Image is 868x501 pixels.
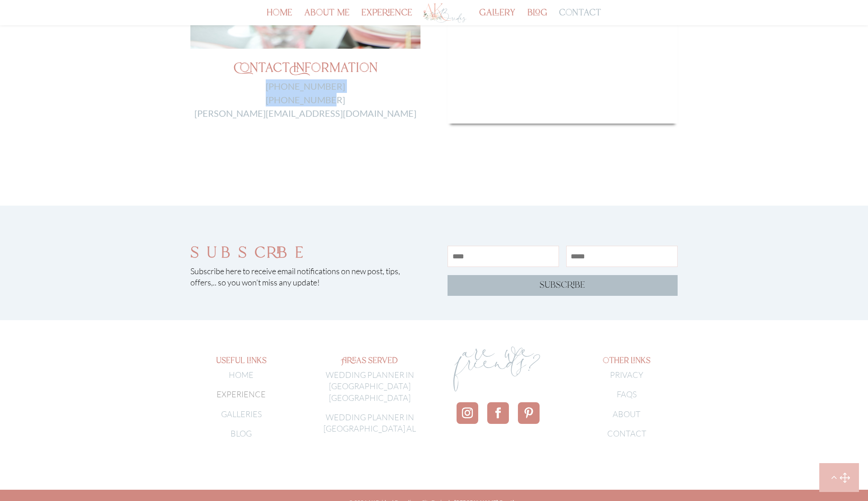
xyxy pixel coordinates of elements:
[190,357,292,369] h4: useful links
[448,275,678,296] a: subscribe
[527,10,547,25] a: blog
[266,81,345,92] a: [PHONE_NUMBER]
[613,409,641,419] a: ABOUT
[190,246,420,266] h2: subscribe
[323,412,416,433] a: WEDDING PLANNER IN [GEOGRAPHIC_DATA] AL
[487,402,509,424] a: Follow on Facebook
[540,279,585,292] span: subscribe
[518,402,540,424] a: Follow on Pinterest
[422,2,467,24] img: Los Angeles Wedding Planner - AK Brides
[217,389,266,399] span: EXPERIENCE
[617,389,637,399] a: FAQS
[457,402,478,424] a: Follow on Instagram
[607,428,646,438] a: CONTACT
[610,370,643,380] a: PRIVACY
[479,10,516,25] a: gallery
[448,357,549,379] p: are we friends?
[304,10,350,25] a: about me
[229,370,254,380] a: HOME
[361,10,412,25] a: experience
[267,10,292,25] a: home
[326,370,414,402] a: WEDDING PLANNER IN [GEOGRAPHIC_DATA] [GEOGRAPHIC_DATA]
[190,266,400,287] span: Subscribe here to receive email notifications on new post, tips, offers,.. so you won’t miss any ...
[221,409,262,419] a: GALLERIES
[190,62,420,79] h2: Contact Information
[319,357,420,369] h4: Areas served
[231,428,252,438] a: BLOG
[559,10,601,25] a: contact
[576,357,677,369] h4: other links
[266,94,345,105] a: [PHONE_NUMBER]
[194,108,416,119] a: [PERSON_NAME][EMAIL_ADDRESS][DOMAIN_NAME]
